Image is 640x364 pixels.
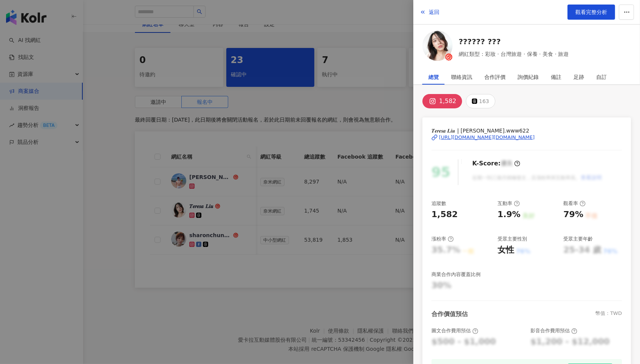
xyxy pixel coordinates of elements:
[431,209,458,221] div: 1,582
[466,94,495,108] button: 163
[431,271,481,278] div: 商業合作內容覆蓋比例
[439,96,456,106] div: 1,582
[422,31,453,63] a: KOL Avatar
[574,69,584,85] div: 足跡
[595,310,622,318] div: 幣值：TWD
[472,159,520,168] div: K-Score :
[431,236,454,242] div: 漲粉率
[439,134,535,141] div: [URL][DOMAIN_NAME][DOMAIN_NAME]
[451,69,472,85] div: 聯絡資訊
[498,209,521,221] div: 1.9%
[431,310,468,318] div: 合作價值預估
[551,69,561,85] div: 備註
[498,244,514,256] div: 女性
[431,200,446,207] div: 追蹤數
[428,69,439,85] div: 總覽
[479,96,489,106] div: 163
[575,9,607,15] span: 觀看完整分析
[498,236,527,242] div: 受眾主要性別
[429,9,439,15] span: 返回
[596,69,607,85] div: 自訂
[459,50,569,58] span: 網紅類型：彩妝 · 台灣旅遊 · 保養 · 美食 · 旅遊
[563,209,583,221] div: 79%
[530,327,577,334] div: 影音合作費用預估
[431,134,622,141] a: [URL][DOMAIN_NAME][DOMAIN_NAME]
[431,327,478,334] div: 圖文合作費用預估
[422,31,453,61] img: KOL Avatar
[518,69,539,85] div: 詢價紀錄
[567,5,615,20] a: 觀看完整分析
[563,200,586,207] div: 觀看率
[431,126,622,135] span: 𝑻𝒆𝒓𝒆𝒔𝒂 𝑳𝒊𝒖 | [PERSON_NAME].www622
[498,200,520,207] div: 互動率
[422,94,462,108] button: 1,582
[484,69,506,85] div: 合作評價
[419,5,440,20] button: 返回
[459,36,569,47] a: ?????? ???
[563,236,593,242] div: 受眾主要年齡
